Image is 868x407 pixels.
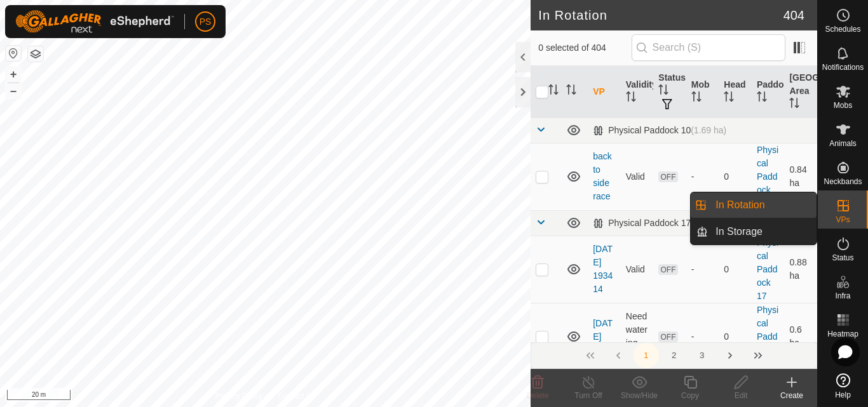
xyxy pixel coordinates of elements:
[784,143,817,210] td: 0.84 ha
[593,218,726,229] div: Physical Paddock 17
[784,303,817,370] td: 0.6 ha
[824,178,862,185] span: Neckbands
[527,391,549,400] span: Delete
[658,331,677,342] span: OFF
[6,46,21,61] button: Reset Map
[658,264,677,275] span: OFF
[278,390,315,402] a: Contact Us
[757,237,778,301] a: Physical Paddock 17
[658,171,677,182] span: OFF
[715,390,766,401] div: Edit
[538,8,783,23] h2: In Rotation
[691,263,714,276] div: -
[691,170,714,183] div: -
[621,143,654,210] td: Valid
[686,66,719,118] th: Mob
[835,292,850,300] span: Infra
[717,343,743,368] button: Next Page
[548,86,559,97] p-sorticon: Activate to sort
[708,219,817,244] a: In Storage
[752,66,785,118] th: Paddock
[822,63,864,71] span: Notifications
[28,46,43,62] button: Map Layers
[614,390,665,401] div: Show/Hide
[621,236,654,303] td: Valid
[757,305,778,368] a: Physical Paddock 17
[658,86,668,97] p-sorticon: Activate to sort
[538,41,631,55] span: 0 selected of 404
[834,102,852,109] span: Mobs
[6,83,21,98] button: –
[827,330,858,338] span: Heatmap
[715,197,764,213] span: In Rotation
[588,66,621,118] th: VP
[593,125,726,136] div: Physical Paddock 10
[665,390,715,401] div: Copy
[6,67,21,82] button: +
[724,93,734,103] p-sorticon: Activate to sort
[818,368,868,404] a: Help
[835,391,851,399] span: Help
[691,330,714,344] div: -
[200,15,212,29] span: PS
[715,224,763,239] span: In Storage
[757,93,767,103] p-sorticon: Activate to sort
[621,66,654,118] th: Validity
[784,66,817,118] th: [GEOGRAPHIC_DATA] Area
[719,66,752,118] th: Head
[783,6,804,25] span: 404
[621,303,654,370] td: Need watering point
[829,140,857,147] span: Animals
[653,66,686,118] th: Status
[691,125,726,135] span: (1.69 ha)
[719,236,752,303] td: 0
[719,143,752,210] td: 0
[593,151,612,201] a: back to side race
[593,244,613,294] a: [DATE] 193414
[825,25,860,33] span: Schedules
[593,318,613,355] a: [DATE] 0918
[15,10,174,33] img: Gallagher Logo
[215,390,263,402] a: Privacy Policy
[661,343,687,368] button: 2
[719,303,752,370] td: 0
[566,86,576,97] p-sorticon: Activate to sort
[626,93,636,103] p-sorticon: Activate to sort
[691,219,817,244] li: In Storage
[757,145,778,208] a: Physical Paddock 10
[832,254,853,262] span: Status
[836,216,850,224] span: VPs
[708,192,817,218] a: In Rotation
[634,343,659,368] button: 1
[632,34,785,61] input: Search (S)
[789,100,799,110] p-sorticon: Activate to sort
[563,390,614,401] div: Turn Off
[689,343,715,368] button: 3
[766,390,817,401] div: Create
[691,192,817,218] li: In Rotation
[784,236,817,303] td: 0.88 ha
[691,93,702,103] p-sorticon: Activate to sort
[745,343,771,368] button: Last Page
